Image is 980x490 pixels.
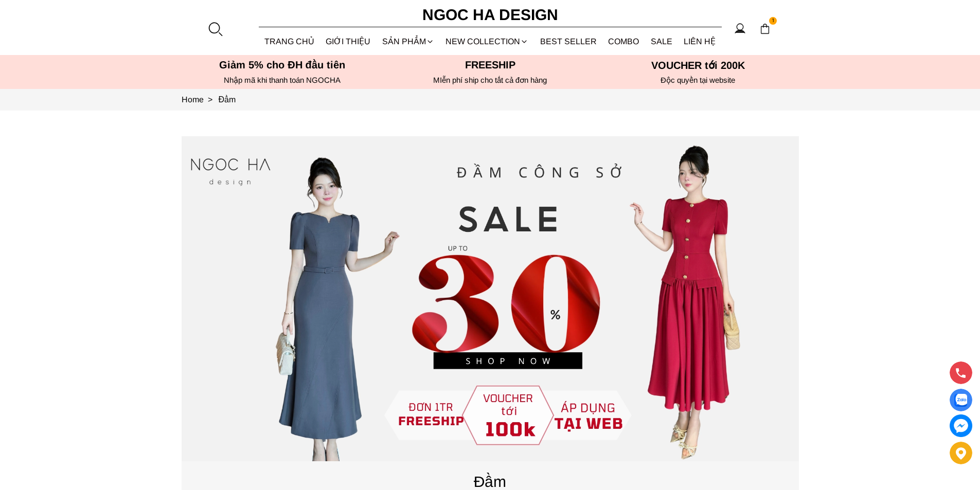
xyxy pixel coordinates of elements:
a: BEST SELLER [534,28,603,55]
a: messenger [950,414,972,437]
a: SALE [645,28,679,55]
h5: VOUCHER tới 200K [597,59,799,71]
a: Ngoc Ha Design [413,3,567,27]
a: GIỚI THIỆU [320,28,377,55]
a: Combo [602,28,645,55]
h6: Độc quyền tại website [597,76,799,85]
a: Display image [950,389,972,411]
font: Freeship [465,59,515,70]
a: Link to Đầm [219,95,236,104]
a: Link to Home [182,95,219,104]
a: LIÊN HỆ [678,28,722,55]
img: img-CART-ICON-ksit0nf1 [759,23,771,34]
div: SẢN PHẨM [377,28,440,55]
h6: MIễn phí ship cho tất cả đơn hàng [389,76,591,85]
span: > [204,95,217,104]
font: Giảm 5% cho ĐH đầu tiên [219,59,345,70]
a: TRANG CHỦ [259,28,320,55]
img: Display image [954,394,967,407]
font: Nhập mã khi thanh toán NGOCHA [224,76,341,84]
span: 1 [769,17,777,25]
a: NEW COLLECTION [440,28,534,55]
